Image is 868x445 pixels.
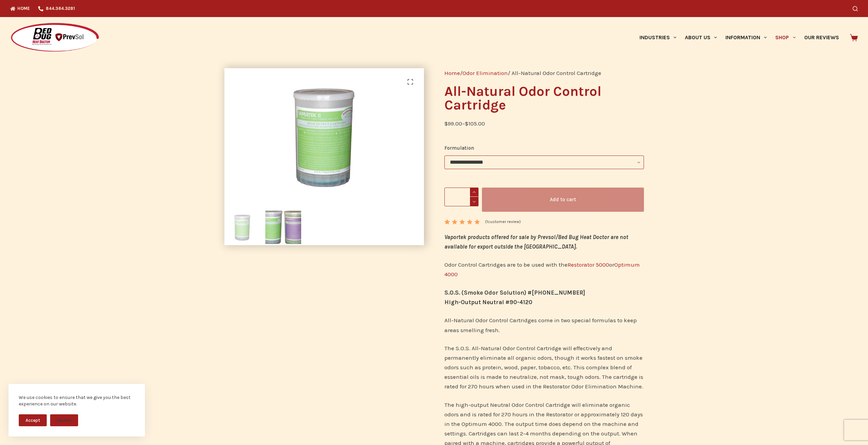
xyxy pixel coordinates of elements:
[444,68,644,78] nav: Breadcrumb
[635,17,680,58] a: Industries
[224,132,424,139] a: All-Natural Odor Control Cartridge
[403,75,417,89] a: View full-screen image gallery
[444,299,532,306] strong: High-Output Neutral #90-4120
[462,70,508,76] a: Odor Elimination
[771,17,800,58] a: Shop
[444,219,481,256] span: Rated out of 5 based on customer rating
[444,260,644,279] p: Odor Control Cartridges are to be used with the or
[635,17,843,58] nav: Primary
[444,144,644,152] label: Formulation
[50,414,78,426] button: Decline
[10,23,100,53] img: Prevsol/Bed Bug Heat Doctor
[800,17,843,58] a: Our Reviews
[265,209,301,245] img: Odor Elimination Cartridges in Neutral and Smoke Odor Solution Scents
[465,120,468,127] span: $
[444,315,644,335] p: All-Natural Odor Control Cartridges come in two special formulas to keep areas smelling fresh.
[568,261,609,268] a: Restorator 5000
[444,70,460,76] a: Home
[680,17,721,58] a: About Us
[19,394,135,407] div: We use cookies to ensure that we give you the best experience on our website.
[444,188,479,206] input: Product quantity
[444,120,448,127] span: $
[853,6,858,11] button: Search
[224,209,260,245] img: All-Natural Odor Control Cartridge
[485,219,521,225] a: (1customer review)
[444,289,585,296] strong: S.O.S. (Smoke Odor Solution) #[PHONE_NUMBER]
[19,414,47,426] button: Accept
[444,219,449,230] span: 1
[482,188,644,212] button: Add to cart
[721,17,771,58] a: Information
[444,219,481,224] div: Rated 5.00 out of 5
[444,343,644,391] p: The S.O.S. All-Natural Odor Control Cartridge will effectively and permanently eliminate all orga...
[465,120,485,127] bdi: 105.00
[444,119,644,128] p: –
[444,234,628,250] strong: Vaportek products offered for sale by Prevsol/Bed Bug Heat Doctor are not available for export ou...
[224,68,424,204] img: All-Natural Odor Control Cartridge
[444,120,462,127] bdi: 99.00
[444,85,644,112] h1: All-Natural Odor Control Cartridge
[486,219,488,224] span: 1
